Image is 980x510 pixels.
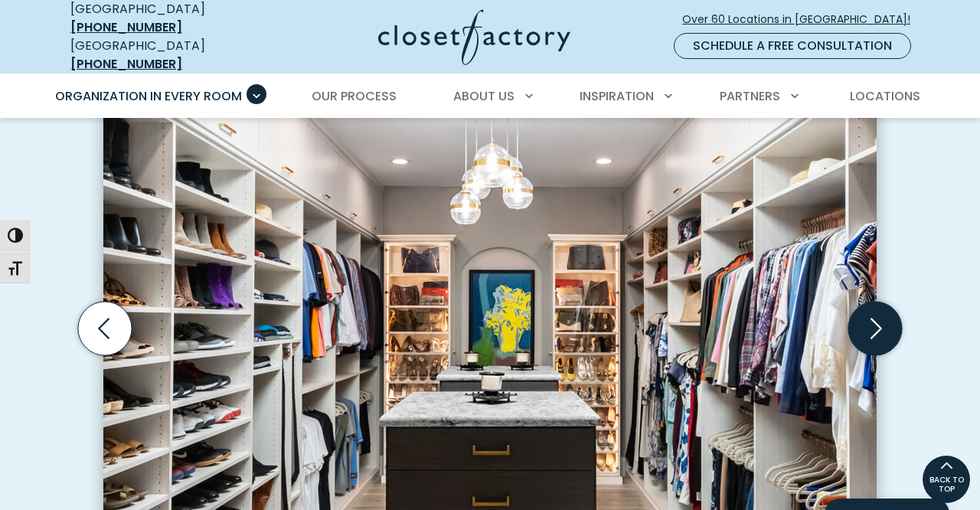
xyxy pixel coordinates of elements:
a: Schedule a Free Consultation [674,33,911,59]
img: Closet Factory Logo [378,9,570,65]
div: [GEOGRAPHIC_DATA] [70,37,258,74]
span: About Us [453,87,514,105]
span: Locations [850,87,920,105]
a: BACK TO TOP [922,455,971,504]
span: Partners [720,87,780,105]
span: Over 60 Locations in [GEOGRAPHIC_DATA]! [682,11,923,28]
button: Previous slide [72,296,138,361]
nav: Primary Menu [44,75,936,118]
span: Organization in Every Room [55,87,242,105]
span: Inspiration [580,87,654,105]
a: [PHONE_NUMBER] [70,18,182,36]
span: BACK TO TOP [923,476,970,494]
a: [PHONE_NUMBER] [70,55,182,73]
button: Next slide [842,296,908,361]
a: Over 60 Locations in [GEOGRAPHIC_DATA]! [681,6,923,33]
span: Our Process [312,87,397,105]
